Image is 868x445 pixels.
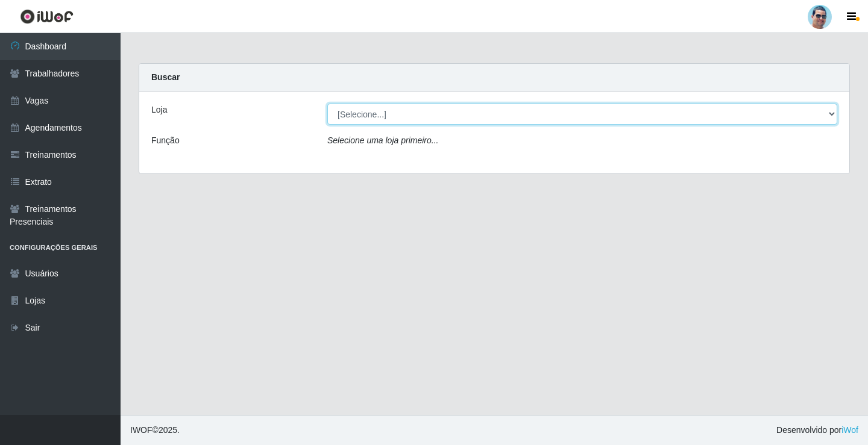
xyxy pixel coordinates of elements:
[20,9,74,24] img: CoreUI Logo
[841,425,858,435] a: iWof
[130,425,153,435] span: IWOF
[151,134,180,147] label: Função
[327,135,438,145] i: Selecione uma loja primeiro...
[130,424,180,437] span: © 2025 .
[151,72,180,82] strong: Buscar
[776,424,858,437] span: Desenvolvido por
[151,104,167,116] label: Loja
